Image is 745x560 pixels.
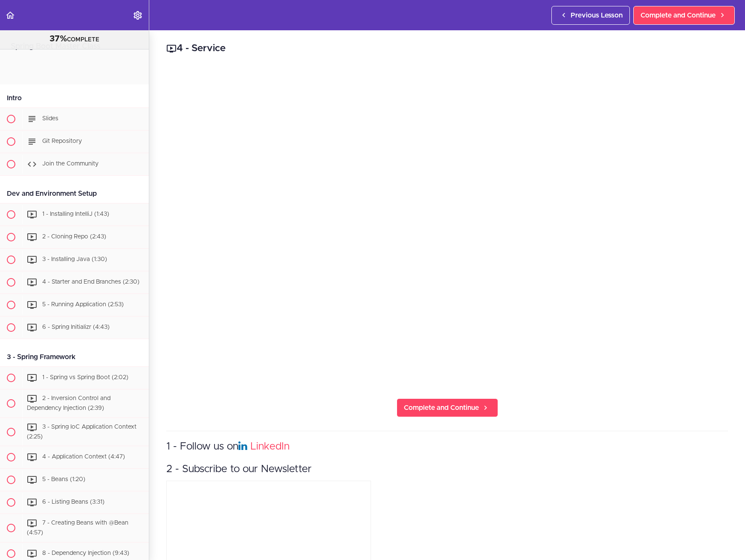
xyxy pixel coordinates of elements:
[27,520,128,536] span: 7 - Creating Beans with @Bean (4:57)
[42,211,109,217] span: 1 - Installing IntelliJ (1:43)
[42,302,124,308] span: 5 - Running Application (2:53)
[42,161,99,167] span: Join the Community
[42,116,58,122] span: Slides
[42,499,104,505] span: 6 - Listing Beans (3:31)
[166,462,728,476] h3: 2 - Subscribe to our Newsletter
[42,256,107,262] span: 3 - Installing Java (1:30)
[11,34,138,45] div: COMPLETE
[633,6,735,25] a: Complete and Continue
[42,477,85,483] span: 5 - Beans (1:20)
[641,10,716,20] span: Complete and Continue
[692,507,745,547] iframe: chat widget
[42,324,110,330] span: 6 - Spring Initializr (4:43)
[250,441,290,452] a: LinkedIn
[404,403,479,413] span: Complete and Continue
[27,395,110,411] span: 2 - Inversion Control and Dependency Injection (2:39)
[42,550,129,556] span: 8 - Dependency Injection (9:43)
[551,6,630,25] a: Previous Lesson
[571,10,623,20] span: Previous Lesson
[42,138,82,144] span: Git Repository
[5,10,15,20] svg: Back to course curriculum
[166,69,728,385] iframe: Video Player
[42,279,139,285] span: 4 - Starter and End Branches (2:30)
[166,440,728,454] h3: 1 - Follow us on
[42,374,128,380] span: 1 - Spring vs Spring Boot (2:02)
[49,35,67,43] span: 37%
[397,398,498,417] a: Complete and Continue
[27,424,136,440] span: 3 - Spring IoC Application Context (2:25)
[42,454,125,460] span: 4 - Application Context (4:47)
[42,234,106,240] span: 2 - Cloning Repo (2:43)
[133,10,143,20] svg: Settings Menu
[166,41,728,56] h2: 4 - Service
